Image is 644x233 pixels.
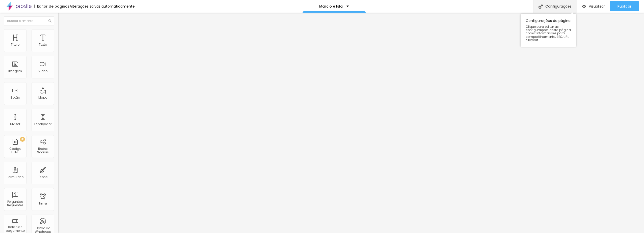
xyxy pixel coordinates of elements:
[589,4,605,8] span: Visualizar
[39,43,47,46] div: Texto
[610,1,639,11] button: Publicar
[319,5,343,8] p: Marcio e Isla
[11,43,19,46] div: Título
[38,69,47,73] div: Vídeo
[4,16,54,25] input: Buscar elemento
[5,147,25,154] div: Código HTML
[539,4,543,9] img: Icone
[34,5,70,8] div: Editor de páginas
[8,69,22,73] div: Imagem
[34,122,51,126] div: Espaçador
[521,14,576,47] div: Configurações da página
[38,96,47,99] div: Mapa
[7,175,23,179] div: Formulário
[577,1,610,11] button: Visualizar
[618,4,631,8] span: Publicar
[5,200,25,207] div: Perguntas frequentes
[11,96,20,99] div: Botão
[70,5,135,8] div: Alterações salvas automaticamente
[582,4,586,9] img: view-1.svg
[58,13,644,233] iframe: Editor
[39,202,47,205] div: Timer
[5,225,25,232] div: Botão de pagamento
[526,25,571,42] span: Clique para editar as configurações desta página como: Informações para compartilhamento, SEO, UR...
[48,19,51,22] img: Icone
[10,122,20,126] div: Divisor
[33,147,53,154] div: Redes Sociais
[39,175,47,179] div: Ícone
